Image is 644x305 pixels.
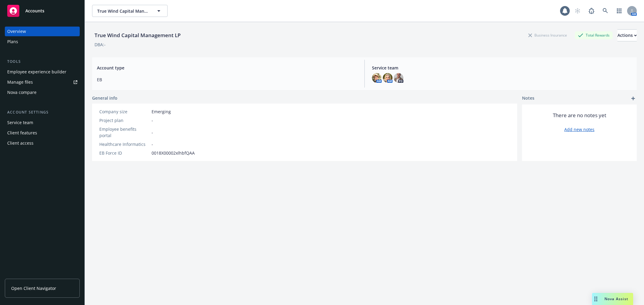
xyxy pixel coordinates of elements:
[394,73,403,83] img: photo
[599,5,611,17] a: Search
[5,37,80,47] a: Plans
[7,67,66,77] div: Employee experience builder
[372,65,632,71] span: Service team
[7,118,33,127] div: Service team
[92,31,183,39] div: True Wind Capital Management LP
[553,112,606,119] span: There are no notes yet
[152,129,153,136] span: -
[5,88,80,97] a: Nova compare
[5,27,80,36] a: Overview
[525,31,570,39] div: Business Insurance
[99,150,149,156] div: EB Force ID
[592,293,633,305] button: Nova Assist
[5,128,80,138] a: Client features
[7,138,34,148] div: Client access
[522,95,534,102] span: Notes
[5,59,80,65] div: Tools
[592,293,600,305] div: Drag to move
[5,118,80,127] a: Service team
[92,95,117,101] span: General info
[11,285,56,291] span: Open Client Navigator
[5,2,80,19] a: Accounts
[95,41,106,48] div: DBA: -
[5,109,80,115] div: Account settings
[575,31,613,39] div: Total Rewards
[564,126,594,133] a: Add new notes
[617,29,637,41] button: Actions
[152,141,153,147] span: -
[97,8,149,14] span: True Wind Capital Management LP
[585,5,598,17] a: Report a Bug
[5,67,80,77] a: Employee experience builder
[572,5,584,17] a: Start snowing
[7,88,37,97] div: Nova compare
[152,117,153,124] span: -
[383,73,392,83] img: photo
[372,73,382,83] img: photo
[613,5,625,17] a: Switch app
[99,117,149,124] div: Project plan
[99,141,149,147] div: Healthcare Informatics
[7,77,33,87] div: Manage files
[92,5,168,17] button: True Wind Capital Management LP
[152,150,195,156] span: 0018X00002xlhbfQAA
[7,128,37,138] div: Client features
[99,108,149,115] div: Company size
[630,95,637,102] a: add
[7,37,18,47] div: Plans
[617,30,637,41] div: Actions
[152,108,171,115] span: Emerging
[5,77,80,87] a: Manage files
[7,27,26,36] div: Overview
[604,296,628,301] span: Nova Assist
[97,65,357,71] span: Account type
[25,8,44,13] span: Accounts
[97,76,357,83] span: EB
[99,126,149,139] div: Employee benefits portal
[5,138,80,148] a: Client access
